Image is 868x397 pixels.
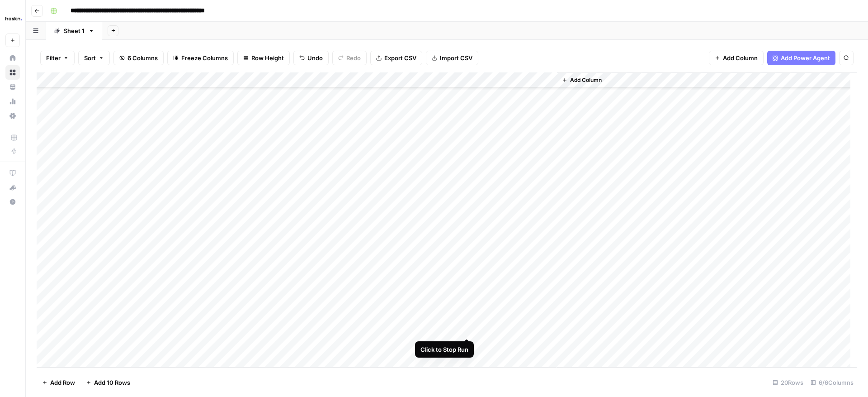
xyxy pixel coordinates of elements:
[84,53,96,62] span: Sort
[80,375,136,390] button: Add 10 Rows
[769,375,807,390] div: 20 Rows
[767,51,835,65] button: Add Power Agent
[5,10,22,27] img: Haskn Logo
[5,7,20,30] button: Workspace: Haskn
[50,378,75,387] span: Add Row
[127,53,158,62] span: 6 Columns
[332,51,367,65] button: Redo
[181,53,228,62] span: Freeze Columns
[237,51,290,65] button: Row Height
[251,53,284,62] span: Row Height
[558,74,605,86] button: Add Column
[167,51,234,65] button: Freeze Columns
[570,76,602,84] span: Add Column
[37,375,80,390] button: Add Row
[384,53,416,62] span: Export CSV
[46,53,61,62] span: Filter
[5,180,20,195] button: What's new?
[5,65,20,80] a: Browse
[426,51,478,65] button: Import CSV
[346,53,361,62] span: Redo
[709,51,764,65] button: Add Column
[723,53,758,62] span: Add Column
[6,181,19,194] div: What's new?
[46,22,102,40] a: Sheet 1
[40,51,75,65] button: Filter
[5,51,20,65] a: Home
[94,378,130,387] span: Add 10 Rows
[64,26,85,35] div: Sheet 1
[370,51,422,65] button: Export CSV
[5,166,20,180] a: AirOps Academy
[781,53,830,62] span: Add Power Agent
[807,375,857,390] div: 6/6 Columns
[5,80,20,94] a: Your Data
[113,51,164,65] button: 6 Columns
[293,51,329,65] button: Undo
[440,53,472,62] span: Import CSV
[5,109,20,123] a: Settings
[5,94,20,109] a: Usage
[78,51,110,65] button: Sort
[5,195,20,209] button: Help + Support
[307,53,323,62] span: Undo
[420,345,468,354] div: Click to Stop Run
